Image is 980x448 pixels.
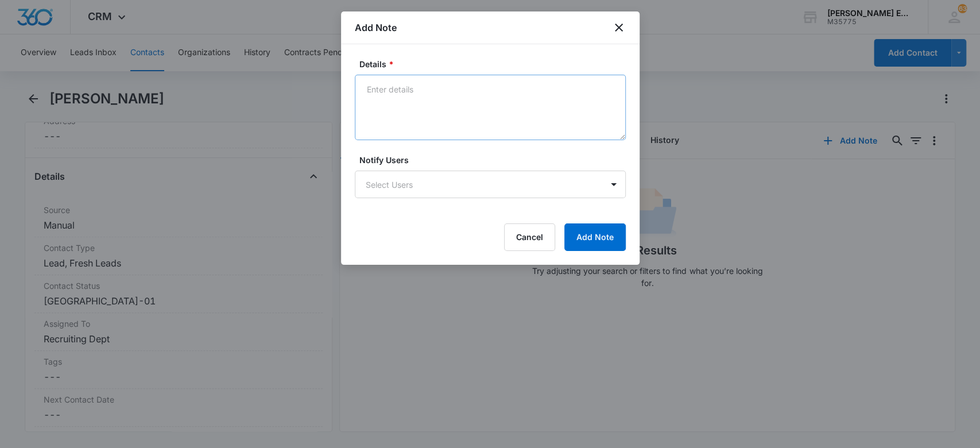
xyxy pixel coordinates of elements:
[359,154,630,166] label: Notify Users
[504,223,555,251] button: Cancel
[355,21,397,34] h1: Add Note
[359,58,630,70] label: Details
[612,21,626,34] button: close
[564,223,626,251] button: Add Note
